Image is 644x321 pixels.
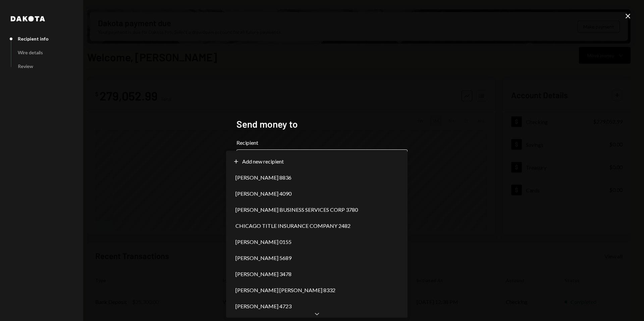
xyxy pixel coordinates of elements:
button: Recipient [236,149,408,168]
span: [PERSON_NAME] 4090 [235,190,291,198]
span: Add new recipient [242,157,284,166]
span: [PERSON_NAME] 8836 [235,174,291,182]
span: CHICAGO TITLE INSURANCE COMPANY 2482 [235,222,351,230]
span: [PERSON_NAME] 4723 [235,302,291,310]
div: Wire details [18,50,43,55]
span: [PERSON_NAME] [PERSON_NAME] 8332 [235,286,335,294]
span: [PERSON_NAME] 3478 [235,270,291,278]
div: Review [18,63,33,69]
span: [PERSON_NAME] 5689 [235,254,291,262]
div: Recipient info [18,36,49,42]
h2: Send money to [236,118,408,131]
span: [PERSON_NAME] BUSINESS SERVICES CORP 3780 [235,206,358,214]
label: Recipient [236,139,408,147]
span: [PERSON_NAME] 0155 [235,238,291,246]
